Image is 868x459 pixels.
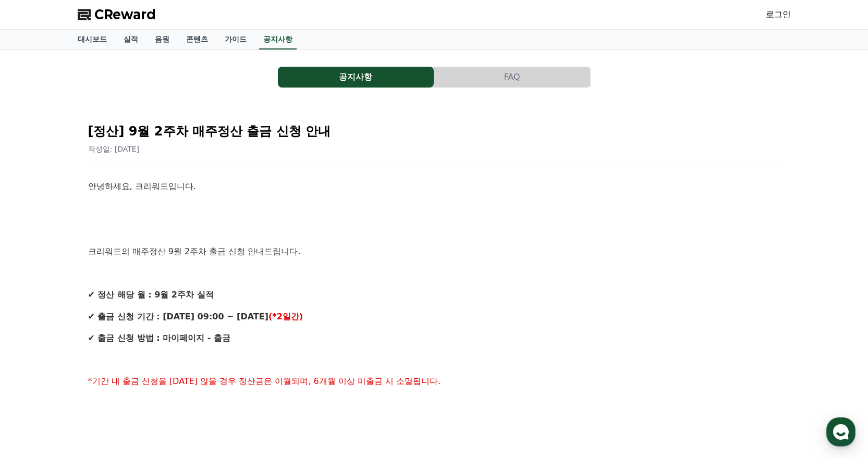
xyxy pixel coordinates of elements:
p: 안녕하세요, 크리워드입니다. [88,180,780,193]
a: 콘텐츠 [178,30,216,49]
strong: ✔ 정산 해당 월 : 9월 2주차 실적 [88,290,214,300]
a: 실적 [115,30,146,49]
a: 음원 [146,30,178,49]
a: CReward [78,6,156,23]
a: FAQ [434,67,591,88]
strong: ✔ 출금 신청 방법 : 마이페이지 - 출금 [88,333,230,343]
a: 설정 [135,330,200,356]
a: 대시보드 [69,30,115,49]
span: 대화 [95,346,108,355]
a: 로그인 [766,8,791,21]
p: 크리워드의 매주정산 9월 2주차 출금 신청 안내드립니다. [88,245,780,258]
a: 공지사항 [259,30,297,49]
a: 가이드 [216,30,255,49]
a: 공지사항 [278,67,434,88]
span: 홈 [33,346,39,354]
a: 홈 [3,330,69,356]
button: 공지사항 [278,67,434,88]
button: FAQ [434,67,590,88]
span: 작성일: [DATE] [88,145,140,153]
strong: (*2일간) [268,312,303,321]
a: 대화 [69,330,135,356]
strong: ✔ 출금 신청 기간 : [DATE] 09:00 ~ [DATE] [88,312,268,321]
span: CReward [94,6,156,23]
span: *기간 내 출금 신청을 [DATE] 않을 경우 정산금은 이월되며, 6개월 이상 미출금 시 소멸됩니다. [88,376,441,386]
h2: [정산] 9월 2주차 매주정산 출금 신청 안내 [88,123,780,140]
span: 설정 [161,346,174,354]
